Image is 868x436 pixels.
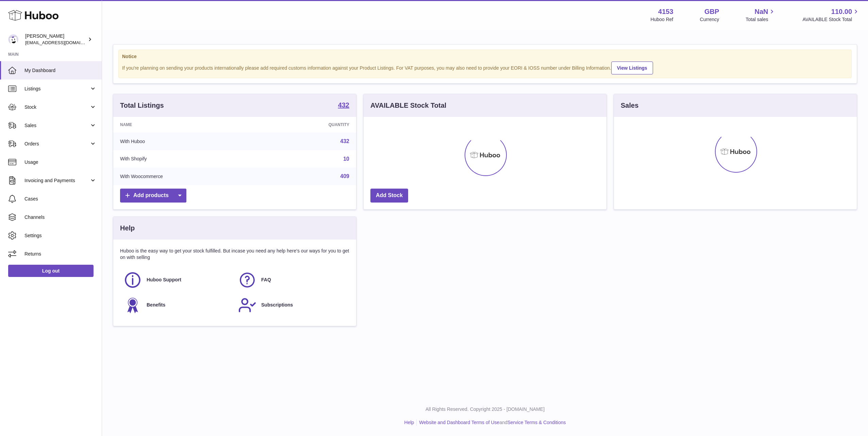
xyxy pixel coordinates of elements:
span: Orders [24,141,89,147]
span: Sales [24,122,89,129]
li: and [417,419,566,426]
span: Listings [24,86,89,92]
a: Subscriptions [238,296,346,314]
a: 432 [338,102,349,110]
span: Returns [24,251,97,257]
strong: GBP [704,7,719,16]
div: If you're planning on sending your products internationally please add required customs informati... [122,60,848,74]
strong: 432 [338,102,349,108]
span: Settings [24,232,97,239]
span: Cases [24,196,97,202]
a: Add products [120,189,186,203]
span: Invoicing and Payments [24,177,89,184]
td: With Woocommerce [113,168,264,185]
div: Huboo Ref [651,16,673,23]
span: [EMAIL_ADDRESS][DOMAIN_NAME] [25,40,100,45]
a: Log out [8,265,94,277]
span: 110.00 [831,7,852,16]
a: View Listings [611,62,653,74]
h3: Help [120,224,135,233]
span: Usage [24,159,97,165]
span: FAQ [261,277,271,283]
a: 10 [343,156,349,162]
a: FAQ [238,271,346,289]
th: Name [113,117,264,133]
a: NaN Total sales [746,7,776,23]
a: Help [404,420,414,425]
span: Subscriptions [261,302,293,308]
a: Service Terms & Conditions [507,420,566,425]
a: Benefits [123,296,231,314]
td: With Shopify [113,150,264,168]
span: Benefits [147,302,165,308]
div: [PERSON_NAME] [25,33,86,46]
div: Currency [700,16,719,23]
a: Website and Dashboard Terms of Use [419,420,499,425]
img: sales@kasefilters.com [8,34,18,45]
span: Huboo Support [147,277,181,283]
strong: Notice [122,53,848,60]
a: Add Stock [370,189,408,203]
h3: Sales [621,101,638,110]
td: With Huboo [113,133,264,150]
a: 432 [340,138,349,144]
p: All Rights Reserved. Copyright 2025 - [DOMAIN_NAME] [107,406,863,413]
span: My Dashboard [24,67,97,74]
a: Huboo Support [123,271,231,289]
h3: AVAILABLE Stock Total [370,101,446,110]
a: 409 [340,173,349,179]
th: Quantity [264,117,356,133]
p: Huboo is the easy way to get your stock fulfilled. But incase you need any help here's our ways f... [120,248,349,261]
a: 110.00 AVAILABLE Stock Total [802,7,860,23]
h3: Total Listings [120,101,164,110]
span: Channels [24,214,97,221]
strong: 4153 [658,7,673,16]
span: Total sales [746,16,776,23]
span: AVAILABLE Stock Total [802,16,860,23]
span: Stock [24,104,89,110]
span: NaN [754,7,768,16]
